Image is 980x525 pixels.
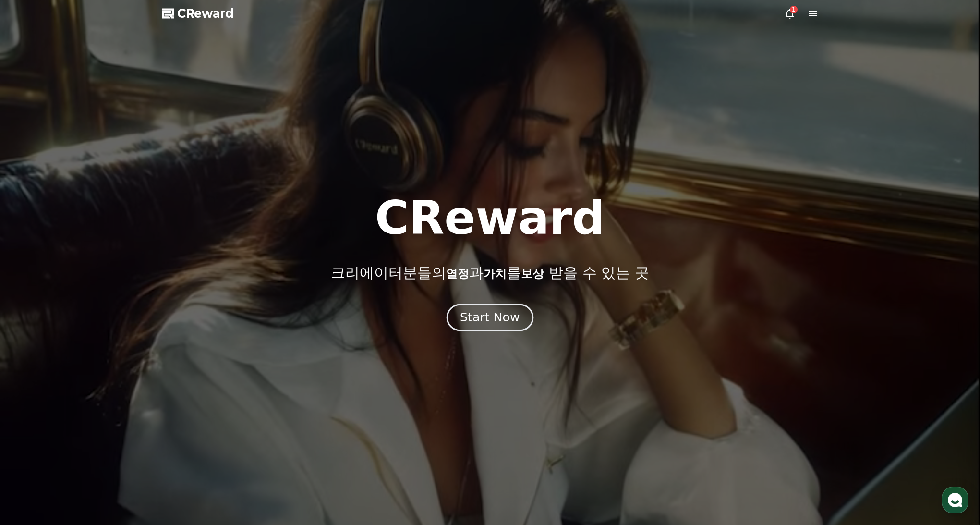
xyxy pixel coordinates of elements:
[61,138,176,148] div: 다음부터는 주의하도록 하겠습니다.
[460,309,520,326] div: Start Now
[521,267,544,281] span: 보상
[61,129,176,138] div: 아, 그러네요.
[28,37,162,66] div: 크리워드는 [DATE] 음원 사용을 허용하지 않습니다. 이는 유튜브에서 매우 부정적으로 보기 때문입니다.
[484,267,507,281] span: 가치
[447,304,533,331] button: Start Now
[28,28,107,37] a: [URL][DOMAIN_NAME]
[28,71,162,90] div: 이러한 영상은 앞으로 자동 수익에서 제외될 예정입니다.
[448,314,532,323] a: Start Now
[28,206,162,234] div: 추가로, 사용하시는 콘텐츠가 저작권이 강한 스포츠 영상이다 보니 유튜브에서 예민하게 보는 콘텐츠 중 하나입니다.
[28,196,162,206] div: 네, 감사합니다.
[162,6,234,21] a: CReward
[28,239,162,258] div: 영상 활용과 각색에 각별히 주의해 주시기 바랍니다.
[177,6,234,21] span: CReward
[446,267,469,281] span: 열정
[61,148,176,158] div: 감사합니다.
[331,264,649,281] p: 크리에이터분들의 과 를 받을 수 있는 곳
[375,195,605,241] h1: CReward
[784,8,796,19] a: 1
[52,16,120,24] div: Will respond in minutes
[790,6,798,13] div: 1
[28,258,162,268] div: 감사합니다.
[52,5,88,16] div: Creward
